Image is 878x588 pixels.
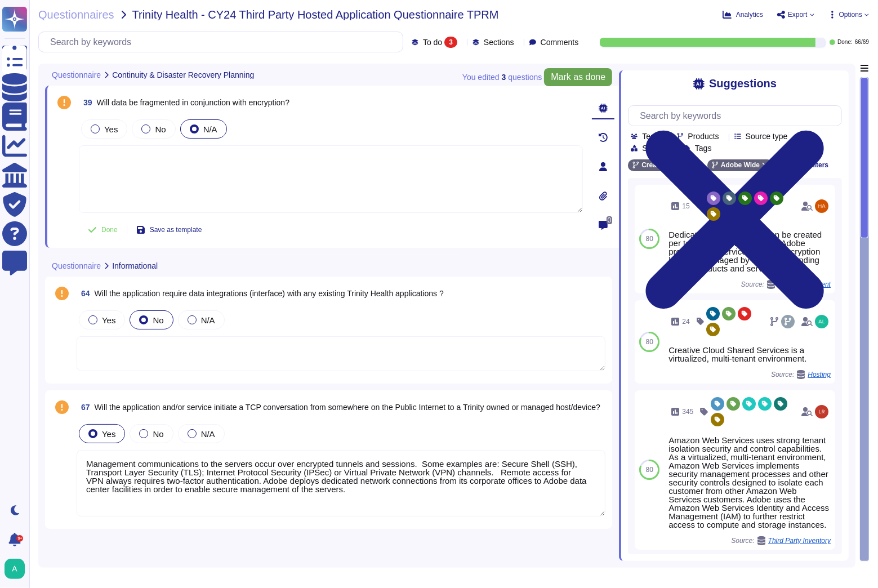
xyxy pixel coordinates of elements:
span: N/A [201,429,215,439]
span: Questionnaire [52,71,101,79]
span: No [153,429,163,439]
span: Mark as done [551,73,605,82]
span: Informational [112,262,158,270]
div: 3 [444,37,457,48]
span: Comments [541,38,579,46]
img: user [815,199,828,213]
textarea: Management communications to the servers occur over encrypted tunnels and sessions. Some examples... [77,450,605,516]
span: Trinity Health - CY24 Third Party Hosted Application Questionnaire TPRM [132,9,499,20]
span: Source: [771,370,831,379]
span: 67 [77,403,90,411]
span: 80 [646,338,653,345]
span: N/A [203,124,217,134]
span: Source: [731,536,831,545]
span: N/A [201,315,215,325]
span: Questionnaires [38,9,114,20]
span: Analytics [736,11,763,18]
span: Hosting [808,371,831,378]
span: Will the application require data integrations (interface) with any existing Trinity Health appli... [95,289,444,298]
span: 66 / 69 [855,39,869,45]
span: Yes [104,124,118,134]
b: 3 [502,73,506,81]
span: No [155,124,166,134]
button: Analytics [723,10,763,19]
img: user [815,405,828,418]
div: 9+ [16,535,23,542]
span: 0 [607,216,613,224]
span: No [153,315,163,325]
img: user [815,315,828,328]
span: 80 [646,235,653,242]
span: Done: [837,39,853,45]
span: To do [423,38,442,46]
span: Continuity & Disaster Recovery Planning [112,71,254,79]
span: Yes [102,429,115,439]
span: 39 [79,99,92,106]
span: Done [101,226,118,233]
span: Export [788,11,808,18]
button: user [2,556,33,581]
input: Search by keywords [634,106,841,126]
button: Mark as done [544,68,612,86]
input: Search by keywords [44,32,403,52]
div: Creative Cloud Shared Services is a virtualized, multi-tenant environment. [668,346,831,363]
span: Options [839,11,862,18]
span: Will the application and/or service initiate a TCP conversation from somewhere on the Public Inte... [95,403,600,412]
span: Sections [484,38,514,46]
span: 345 [682,408,693,415]
button: Done [79,219,127,241]
span: 64 [77,289,90,297]
span: Save as template [150,226,202,233]
span: 80 [646,466,653,473]
button: Save as template [127,219,211,241]
span: Third Party Inventory [768,537,831,544]
img: user [5,559,25,579]
span: You edited question s [462,73,542,81]
div: Amazon Web Services uses strong tenant isolation security and control capabilities. As a virtuali... [668,436,831,529]
span: Questionnaire [52,262,101,270]
span: Will data be fragmented in conjunction with encryption? [97,98,289,107]
span: Yes [102,315,115,325]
